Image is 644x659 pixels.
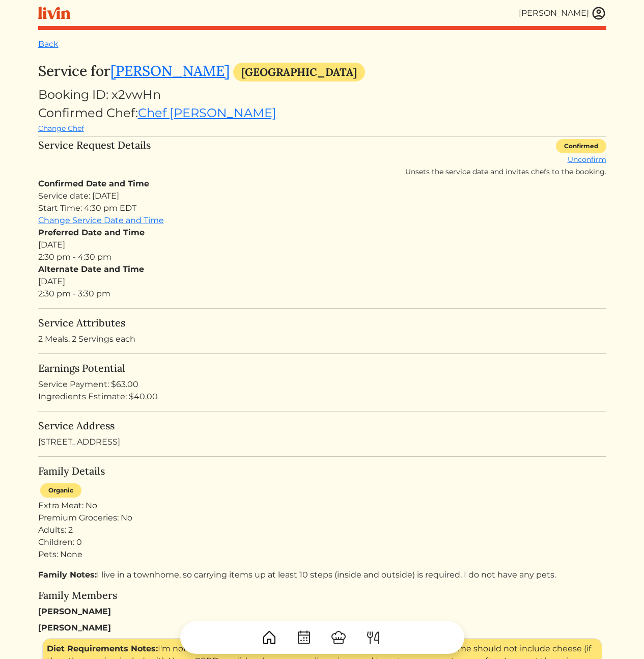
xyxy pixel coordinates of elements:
[38,465,606,477] h5: Family Details
[38,420,606,432] h5: Service Address
[38,362,606,374] h5: Earnings Potential
[38,607,111,616] strong: [PERSON_NAME]
[556,139,606,153] div: Confirmed
[110,62,230,80] a: [PERSON_NAME]
[38,86,606,104] div: Booking ID: x2vwHn
[38,391,606,403] div: Ingredients Estimate: $40.00
[233,63,365,81] div: [GEOGRAPHIC_DATA]
[38,500,606,512] div: Extra Meat: No
[38,124,84,133] a: Change Chef
[405,167,606,176] span: Unsets the service date and invites chefs to the booking.
[38,512,606,524] div: Premium Groceries: No
[38,227,606,263] div: [DATE] 2:30 pm - 4:30 pm
[330,629,347,646] img: ChefHat-a374fb509e4f37eb0702ca99f5f64f3b6956810f32a249b33092029f8484b388.svg
[591,6,606,21] img: user_account-e6e16d2ec92f44fc35f99ef0dc9cddf60790bfa021a6ecb1c896eb5d2907b31c.svg
[38,420,606,448] div: [STREET_ADDRESS]
[519,7,589,19] div: [PERSON_NAME]
[38,104,606,134] div: Confirmed Chef:
[40,483,81,498] div: Organic
[38,7,70,19] img: livin-logo-a0d97d1a881af30f6274990eb6222085a2533c92bbd1e4f22c21b4f0d0e3210c.svg
[38,139,151,174] h5: Service Request Details
[365,629,381,646] img: ForkKnife-55491504ffdb50bab0c1e09e7649658475375261d09fd45db06cec23bce548bf.svg
[138,105,276,120] a: Chef [PERSON_NAME]
[38,179,149,188] strong: Confirmed Date and Time
[38,264,144,274] strong: Alternate Date and Time
[38,524,606,561] div: Adults: 2 Children: 0 Pets: None
[568,155,606,164] a: Unconfirm
[38,190,606,214] div: Service date: [DATE] Start Time: 4:30 pm EDT
[38,228,145,237] strong: Preferred Date and Time
[38,263,606,300] div: [DATE] 2:30 pm - 3:30 pm
[38,39,59,49] a: Back
[38,378,606,391] div: Service Payment: $63.00
[38,215,164,225] a: Change Service Date and Time
[38,569,606,581] p: I live in a townhome, so carrying items up at least 10 steps (inside and outside) is required. I ...
[38,333,606,345] p: 2 Meals, 2 Servings each
[38,63,606,81] h3: Service for
[38,589,606,601] h5: Family Members
[261,629,277,646] img: House-9bf13187bcbb5817f509fe5e7408150f90897510c4275e13d0d5fca38e0b5951.svg
[38,317,606,329] h5: Service Attributes
[296,629,312,646] img: CalendarDots-5bcf9d9080389f2a281d69619e1c85352834be518fbc73d9501aef674afc0d57.svg
[38,570,97,580] strong: Family Notes:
